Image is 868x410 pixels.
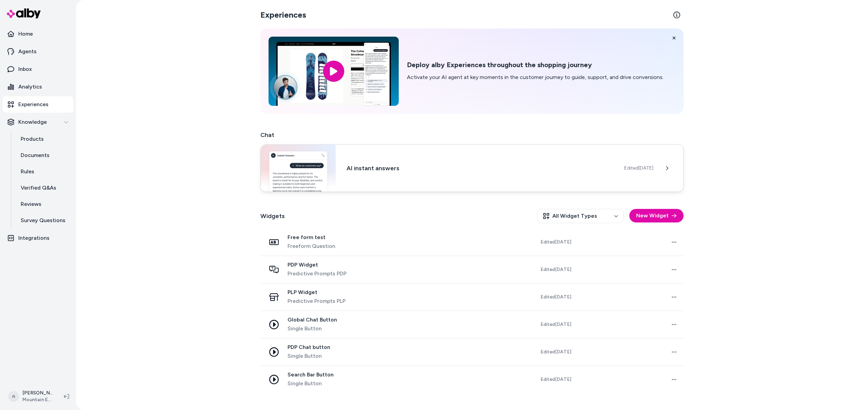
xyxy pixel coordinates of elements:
a: Integrations [3,230,73,246]
a: Home [3,26,73,42]
a: Products [14,131,73,147]
p: Survey Questions [21,216,65,224]
span: Edited [DATE] [540,266,571,273]
p: Agents [18,47,37,56]
span: Single Button [288,325,337,333]
span: Global Chat Button [288,316,337,323]
span: Predictive Prompts PDP [288,270,347,278]
img: Chat widget [261,145,336,192]
p: Experiences [18,100,48,109]
button: Knowledge [3,114,73,130]
h2: Chat [260,130,684,140]
span: n [8,391,19,402]
span: PDP Chat button [288,344,330,351]
a: Enable Validation [3,38,41,44]
span: Mountain Equipment Company [22,396,53,403]
span: Free form test [288,234,335,241]
p: Analytics [18,83,42,91]
p: Activate your AI agent at key moments in the customer journey to guide, support, and drive conver... [407,73,664,81]
span: Edited [DATE] [540,376,571,383]
a: Chat widgetAI instant answersEdited[DATE] [260,145,684,193]
span: Search Bar Button [288,371,334,378]
p: Analytics Inspector 1.7.0 [3,3,99,9]
a: Survey Questions [14,212,73,229]
p: Products [21,135,44,143]
h2: Experiences [260,9,306,20]
h2: Widgets [260,211,285,221]
a: Verified Q&As [14,180,73,196]
span: Edited [DATE] [540,294,571,300]
span: Freeform Question [288,242,335,250]
p: Reviews [21,200,41,208]
p: [PERSON_NAME] [22,390,53,396]
abbr: Enabling validation will send analytics events to the Bazaarvoice validation service. If an event... [3,38,41,44]
p: Documents [21,151,50,159]
span: Edited [DATE] [624,165,653,172]
button: New Widget [629,209,684,222]
span: Edited [DATE] [540,239,571,246]
p: Verified Q&As [21,184,56,192]
span: PDP Widget [288,261,347,268]
span: Edited [DATE] [540,349,571,355]
img: alby Logo [7,8,41,18]
a: Inbox [3,61,73,77]
h3: AI instant answers [347,163,613,173]
span: PLP Widget [288,289,346,296]
a: Rules [14,163,73,180]
a: Experiences [3,96,73,113]
a: Agents [3,43,73,60]
span: Single Button [288,379,334,388]
h2: Deploy alby Experiences throughout the shopping journey [407,61,664,69]
span: Predictive Prompts PLP [288,297,346,305]
p: Inbox [18,65,32,73]
p: Rules [21,168,34,176]
a: Documents [14,147,73,163]
p: Home [18,30,33,38]
span: Edited [DATE] [540,321,571,328]
span: Single Button [288,352,330,360]
h5: Bazaarvoice Analytics content is not detected on this page. [3,16,99,27]
a: Analytics [3,79,73,95]
button: All Widget Types [537,209,624,223]
button: n[PERSON_NAME]Mountain Equipment Company [4,386,58,407]
a: Reviews [14,196,73,212]
p: Integrations [18,234,50,242]
p: Knowledge [18,118,47,126]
